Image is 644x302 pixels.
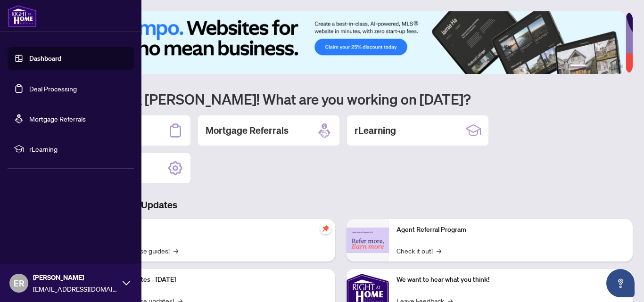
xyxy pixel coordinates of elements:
[604,65,608,68] button: 4
[173,245,178,256] span: →
[29,84,77,93] a: Deal Processing
[612,65,616,68] button: 5
[589,65,593,68] button: 2
[320,223,331,234] span: pushpin
[437,245,441,256] span: →
[396,275,625,285] p: We want to hear what you think!
[33,284,118,294] span: [EMAIL_ADDRESS][DOMAIN_NAME]
[29,54,61,63] a: Dashboard
[49,198,633,212] h3: Brokerage & Industry Updates
[33,272,118,283] span: [PERSON_NAME]
[49,90,633,108] h1: Welcome back [PERSON_NAME]! What are you working on [DATE]?
[29,114,86,123] a: Mortgage Referrals
[355,124,396,137] h2: rLearning
[206,124,289,137] h2: Mortgage Referrals
[8,5,37,27] img: logo
[570,65,586,68] button: 1
[597,65,601,68] button: 3
[14,277,25,290] span: ER
[396,245,441,256] a: Check it out!→
[99,275,328,285] p: Platform Updates - [DATE]
[347,228,389,253] img: Agent Referral Program
[99,225,328,235] p: Self-Help
[606,269,635,297] button: Open asap
[29,144,127,154] span: rLearning
[396,225,625,235] p: Agent Referral Program
[49,11,626,74] img: Slide 0
[619,65,623,68] button: 6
